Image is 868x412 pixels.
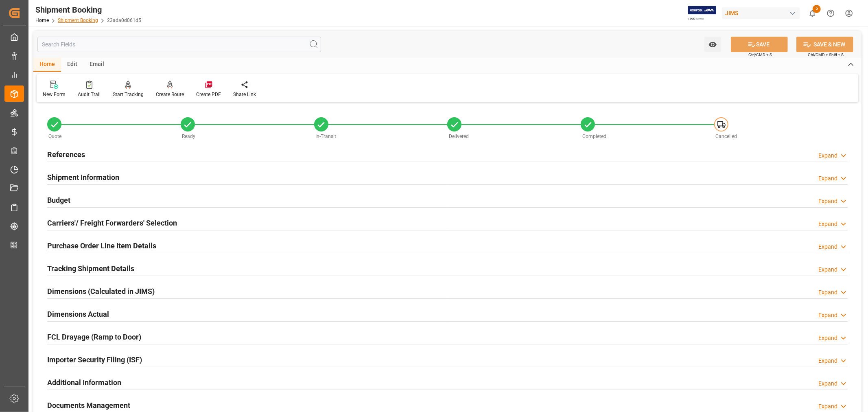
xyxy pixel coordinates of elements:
div: Expand [818,334,837,342]
button: SAVE [731,37,788,52]
div: Email [83,58,110,72]
button: JIMS [722,5,803,21]
div: Expand [818,197,837,206]
div: Expand [818,357,837,365]
button: show 5 new notifications [803,4,822,22]
h2: Carriers'/ Freight Forwarders' Selection [47,217,177,228]
div: Expand [818,174,837,183]
button: Help Center [822,4,840,22]
h2: Tracking Shipment Details [47,263,134,274]
div: Home [33,58,61,72]
span: Ready [182,134,195,139]
div: Expand [818,243,837,251]
span: Cancelled [716,134,737,139]
div: New Form [43,91,66,98]
span: Quote [49,134,62,139]
span: 5 [813,5,821,13]
div: Expand [818,265,837,274]
div: Audit Trail [78,91,101,98]
img: Exertis%20JAM%20-%20Email%20Logo.jpg_1722504956.jpg [688,6,716,20]
h2: Purchase Order Line Item Details [47,240,156,251]
div: JIMS [722,7,800,19]
div: Expand [818,220,837,228]
div: Create PDF [196,91,221,98]
span: Ctrl/CMD + Shift + S [808,52,844,58]
h2: Additional Information [47,377,121,388]
div: Expand [818,288,837,297]
div: Create Route [156,91,184,98]
h2: Shipment Information [47,172,119,183]
span: Delivered [449,134,469,139]
button: open menu [704,37,721,52]
a: Shipment Booking [58,18,98,23]
div: Expand [818,151,837,160]
div: Edit [61,58,83,72]
span: In-Transit [315,134,336,139]
div: Share Link [233,91,256,98]
div: Expand [818,379,837,388]
h2: Importer Security Filing (ISF) [47,354,142,365]
h2: References [47,149,85,160]
span: Ctrl/CMD + S [748,52,772,58]
button: SAVE & NEW [796,37,853,52]
div: Expand [818,402,837,411]
h2: FCL Drayage (Ramp to Door) [47,331,141,342]
a: Home [35,18,49,23]
h2: Dimensions Actual [47,309,109,320]
span: Completed [582,134,606,139]
input: Search Fields [37,37,321,52]
h2: Dimensions (Calculated in JIMS) [47,286,155,297]
h2: Documents Management [47,400,130,411]
div: Shipment Booking [35,4,141,16]
h2: Budget [47,195,70,206]
div: Expand [818,311,837,320]
div: Start Tracking [113,91,144,98]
